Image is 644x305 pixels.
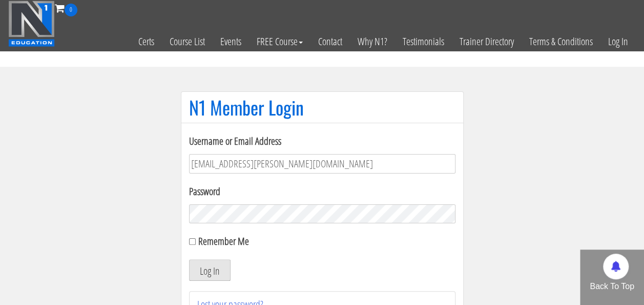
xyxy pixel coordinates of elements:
label: Password [189,184,455,199]
a: Trainer Directory [452,16,522,67]
img: n1-education [8,1,55,47]
a: 0 [55,1,77,15]
a: Log In [600,16,636,67]
h1: N1 Member Login [189,97,455,118]
label: Username or Email Address [189,134,455,149]
a: Why N1? [350,16,395,67]
label: Remember Me [198,234,249,248]
a: Events [213,16,249,67]
span: 0 [65,4,77,16]
p: Back To Top [580,280,644,293]
button: Log In [189,259,231,281]
a: Certs [131,16,162,67]
a: Course List [162,16,213,67]
a: Terms & Conditions [522,16,600,67]
a: FREE Course [249,16,310,67]
a: Contact [310,16,350,67]
a: Testimonials [395,16,452,67]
